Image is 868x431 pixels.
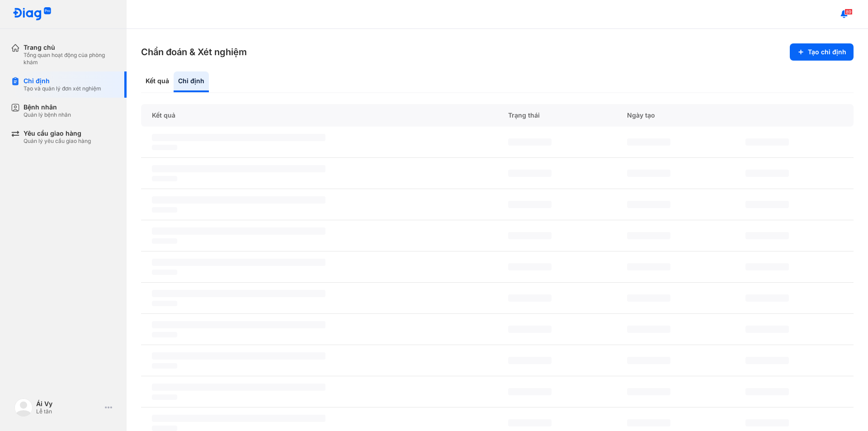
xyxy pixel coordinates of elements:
span: ‌ [508,388,552,395]
span: ‌ [152,363,177,369]
span: ‌ [508,201,552,208]
span: ‌ [152,134,325,141]
span: ‌ [152,321,325,328]
span: ‌ [152,352,325,360]
span: ‌ [508,419,552,426]
span: ‌ [152,145,177,150]
span: ‌ [152,227,325,235]
span: ‌ [627,138,670,146]
span: ‌ [152,384,325,391]
span: ‌ [745,232,789,239]
span: ‌ [508,232,552,239]
span: ‌ [627,263,670,270]
div: Chỉ định [174,71,209,92]
span: ‌ [152,426,177,431]
span: ‌ [152,415,325,422]
span: ‌ [745,357,789,364]
div: Tổng quan hoạt động của phòng khám [24,52,116,66]
span: ‌ [152,290,325,297]
div: Trang chủ [24,43,116,52]
span: ‌ [745,419,789,426]
span: ‌ [152,238,177,244]
span: ‌ [745,201,789,208]
h3: Chẩn đoán & Xét nghiệm [141,46,247,58]
div: Lễ tân [36,408,101,415]
span: ‌ [627,201,670,208]
span: ‌ [152,301,177,306]
span: ‌ [508,357,552,364]
span: ‌ [508,170,552,177]
div: Kết quả [141,71,174,92]
span: ‌ [627,294,670,302]
div: Ái Vy [36,400,101,408]
span: ‌ [152,176,177,181]
span: ‌ [745,326,789,333]
span: ‌ [627,170,670,177]
span: ‌ [627,357,670,364]
div: Tạo và quản lý đơn xét nghiệm [24,85,101,92]
span: ‌ [745,294,789,302]
div: Yêu cầu giao hàng [24,129,91,137]
span: ‌ [152,207,177,213]
span: ‌ [152,196,325,204]
span: ‌ [508,326,552,333]
span: ‌ [627,388,670,395]
span: ‌ [627,326,670,333]
span: ‌ [627,419,670,426]
span: ‌ [745,138,789,146]
span: ‌ [152,165,325,172]
div: Chỉ định [24,77,101,85]
span: ‌ [745,170,789,177]
span: ‌ [152,270,177,275]
div: Trạng thái [497,104,616,127]
span: ‌ [508,294,552,302]
div: Ngày tạo [616,104,735,127]
span: ‌ [152,394,177,400]
img: logo [13,7,52,21]
span: 89 [844,9,853,15]
span: ‌ [745,263,789,270]
span: ‌ [152,259,325,266]
span: ‌ [152,332,177,337]
div: Quản lý yêu cầu giao hàng [24,137,91,145]
div: Kết quả [141,104,497,127]
span: ‌ [508,138,552,146]
div: Quản lý bệnh nhân [24,111,71,118]
span: ‌ [627,232,670,239]
span: ‌ [508,263,552,270]
span: ‌ [745,388,789,395]
div: Bệnh nhân [24,103,71,111]
button: Tạo chỉ định [790,43,854,61]
img: logo [14,398,33,417]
